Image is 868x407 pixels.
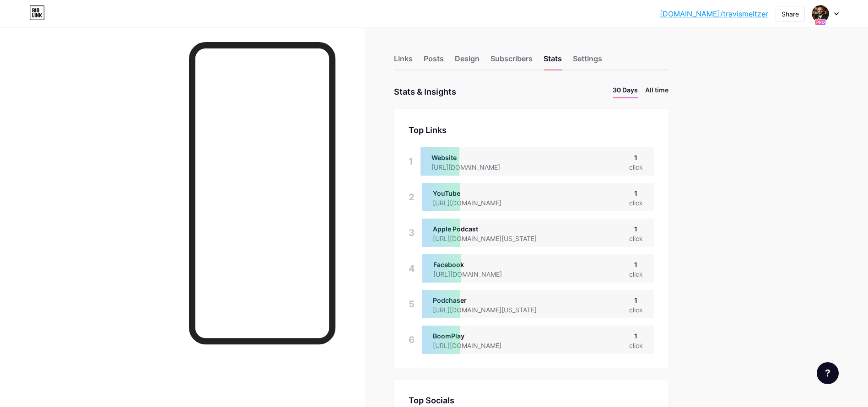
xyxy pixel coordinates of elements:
[629,305,643,315] div: click
[394,53,413,70] div: Links
[409,394,654,407] div: Top Socials
[629,234,643,243] div: click
[433,198,516,208] div: [URL][DOMAIN_NAME]
[629,295,643,305] div: 1
[409,326,415,354] div: 6
[424,53,444,70] div: Posts
[431,162,515,172] div: [URL][DOMAIN_NAME]
[409,254,415,283] div: 4
[812,5,829,22] img: testingbilal
[409,124,654,136] div: Top Links
[629,224,643,234] div: 1
[433,269,517,279] div: [URL][DOMAIN_NAME]
[431,153,515,162] div: Website
[409,219,415,247] div: 3
[629,331,643,341] div: 1
[629,260,643,269] div: 1
[433,234,551,243] div: [URL][DOMAIN_NAME][US_STATE]
[573,53,602,70] div: Settings
[645,85,669,98] li: All time
[660,8,768,19] a: [DOMAIN_NAME]/travismeltzer
[629,162,643,172] div: click
[629,188,643,198] div: 1
[629,153,643,162] div: 1
[629,341,643,350] div: click
[544,53,562,70] div: Stats
[629,198,643,208] div: click
[629,269,643,279] div: click
[433,188,516,198] div: YouTube
[433,305,551,315] div: [URL][DOMAIN_NAME][US_STATE]
[433,260,517,269] div: Facebook
[455,53,480,70] div: Design
[409,290,415,318] div: 5
[409,147,413,176] div: 1
[433,331,516,341] div: BoomPlay
[782,9,799,19] div: Share
[433,224,551,234] div: Apple Podcast
[491,53,533,70] div: Subscribers
[409,183,415,211] div: 2
[613,85,638,98] li: 30 Days
[394,85,456,98] div: Stats & Insights
[433,341,516,350] div: [URL][DOMAIN_NAME]
[433,295,551,305] div: Podchaser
